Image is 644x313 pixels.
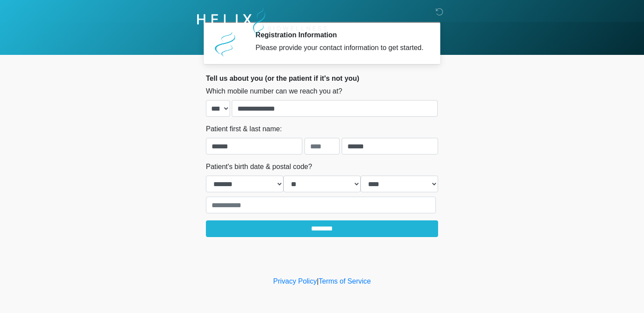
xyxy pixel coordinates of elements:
label: Patient first & last name: [206,124,282,134]
a: | [317,277,318,285]
h2: Tell us about you (or the patient if it's not you) [206,74,438,83]
label: Which mobile number can we reach you at? [206,86,342,97]
div: Please provide your contact information to get started. [255,43,425,53]
a: Privacy Policy [273,277,317,285]
a: Terms of Service [318,277,371,285]
img: Helix Biowellness Logo [197,7,327,38]
label: Patient's birth date & postal code? [206,162,312,172]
